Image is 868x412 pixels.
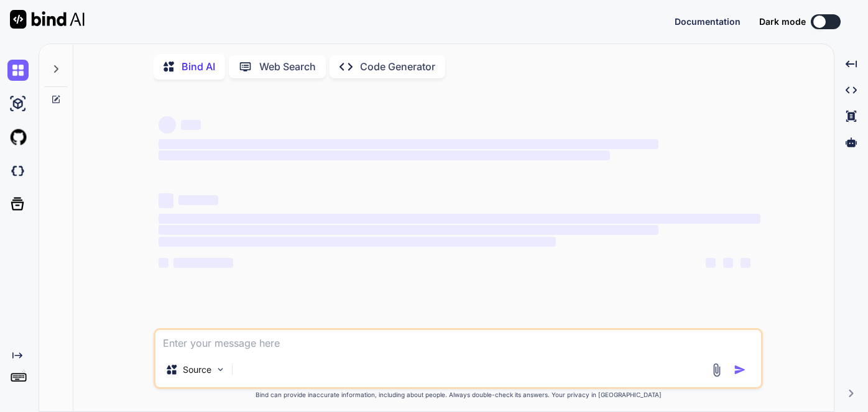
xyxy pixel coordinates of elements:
[759,16,806,28] span: Dark mode
[706,258,716,268] span: ‌
[159,225,658,235] span: ‌
[159,193,173,208] span: ‌
[7,60,29,81] img: chat
[7,127,29,148] img: githubLight
[723,258,733,268] span: ‌
[215,364,226,375] img: Pick Models
[734,364,746,376] img: icon
[159,237,556,247] span: ‌
[159,258,169,268] span: ‌
[259,61,316,72] p: Web Search
[360,61,435,72] p: Code Generator
[7,93,29,114] img: ai-studio
[675,16,741,27] span: Documentation
[154,391,763,399] p: Bind can provide inaccurate information, including about people. Always double-check its answers....
[181,120,201,130] span: ‌
[10,10,85,29] img: Bind AI
[159,116,176,134] span: ‌
[178,195,218,205] span: ‌
[173,258,233,268] span: ‌
[675,17,741,27] button: Documentation
[159,139,658,149] span: ‌
[741,258,750,268] span: ‌
[7,160,29,181] img: darkCloudIdeIcon
[183,364,211,376] p: Source
[709,363,724,377] img: attachment
[159,214,760,224] span: ‌
[159,150,610,160] span: ‌
[182,61,215,72] p: Bind AI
